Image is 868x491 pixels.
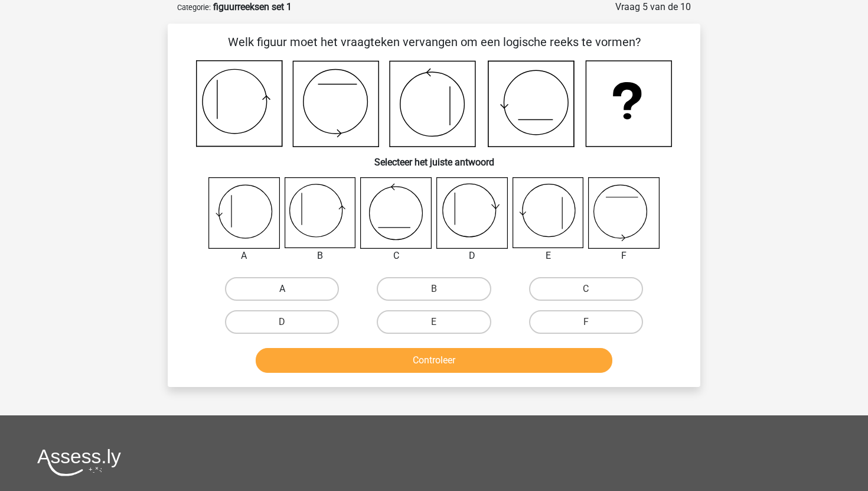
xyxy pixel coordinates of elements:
[177,3,211,12] small: Categorie:
[225,277,339,301] label: A
[187,33,681,51] p: Welk figuur moet het vraagteken vervangen om een logische reeks te vormen?
[529,310,643,334] label: F
[377,277,491,301] label: B
[529,277,643,301] label: C
[579,249,668,263] div: F
[256,348,613,373] button: Controleer
[276,249,365,263] div: B
[225,310,339,334] label: D
[504,249,593,263] div: E
[428,249,517,263] div: D
[351,249,440,263] div: C
[213,1,292,12] strong: figuurreeksen set 1
[377,310,491,334] label: E
[187,147,681,168] h6: Selecteer het juiste antwoord
[37,448,121,476] img: Assessly logo
[200,249,289,263] div: A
